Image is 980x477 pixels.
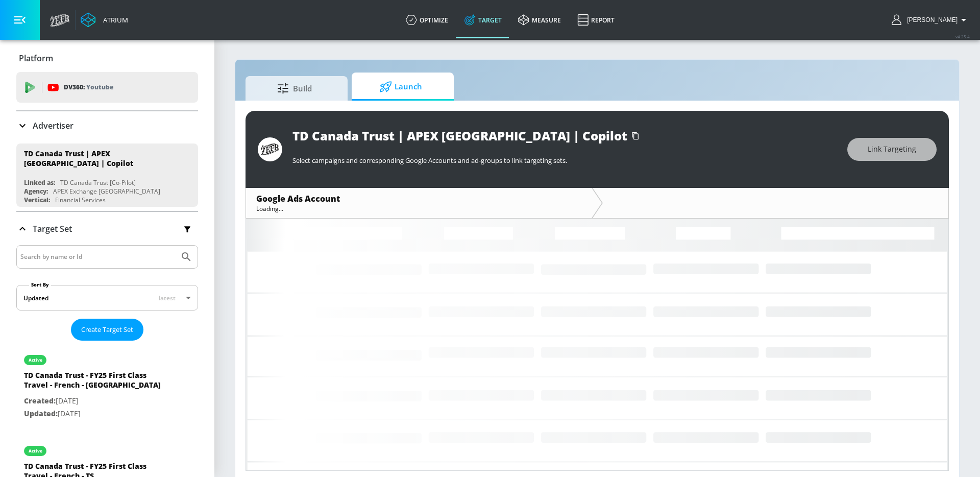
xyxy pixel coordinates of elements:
button: Create Target Set [71,319,143,341]
div: TD Canada Trust - FY25 First Class Travel - French - [GEOGRAPHIC_DATA] [24,370,167,395]
input: Search by name or Id [20,250,175,264]
div: Platform [16,44,198,73]
div: Updated [23,294,48,302]
p: Youtube [86,82,113,92]
div: DV360: Youtube [16,72,198,103]
div: TD Canada Trust | APEX [GEOGRAPHIC_DATA] | Copilot [292,127,627,144]
span: Launch [362,75,439,99]
span: Created: [24,396,56,406]
span: login as: anthony.rios@zefr.com [903,16,958,23]
div: TD Canada Trust [Co-Pilot] [60,178,136,187]
a: optimize [398,2,456,38]
button: [PERSON_NAME] [892,14,970,26]
a: Target [456,2,510,38]
p: Select campaigns and corresponding Google Accounts and ad-groups to link targeting sets. [292,156,837,165]
a: measure [510,2,569,38]
span: Create Target Set [81,324,133,336]
p: [DATE] [24,395,167,408]
p: Target Set [33,223,72,234]
div: Google Ads AccountLoading... [246,188,592,218]
div: APEX Exchange [GEOGRAPHIC_DATA] [53,187,160,196]
label: Sort By [29,281,51,288]
div: Atrium [99,15,128,25]
div: Advertiser [16,111,198,140]
p: Advertiser [33,120,73,131]
div: Google Ads Account [256,193,581,204]
a: Atrium [81,12,128,28]
p: [DATE] [24,408,167,420]
div: Vertical: [24,196,50,204]
div: activeTD Canada Trust - FY25 First Class Travel - French - [GEOGRAPHIC_DATA]Created:[DATE]Updated... [16,345,198,427]
div: Loading... [256,204,581,213]
div: TD Canada Trust | APEX [GEOGRAPHIC_DATA] | CopilotLinked as:TD Canada Trust [Co-Pilot]Agency:APEX... [16,144,198,207]
div: Financial Services [55,196,106,204]
div: Linked as: [24,178,55,187]
span: v 4.25.4 [955,34,970,39]
div: active [29,357,42,363]
p: Platform [19,53,53,64]
span: latest [159,294,176,302]
span: Build [256,76,333,101]
a: Report [569,2,623,38]
p: DV360: [64,82,113,93]
div: TD Canada Trust | APEX [GEOGRAPHIC_DATA] | Copilot [24,149,181,168]
div: Target Set [16,212,198,246]
span: Updated: [24,409,58,418]
div: Agency: [24,187,48,196]
div: active [29,448,42,454]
